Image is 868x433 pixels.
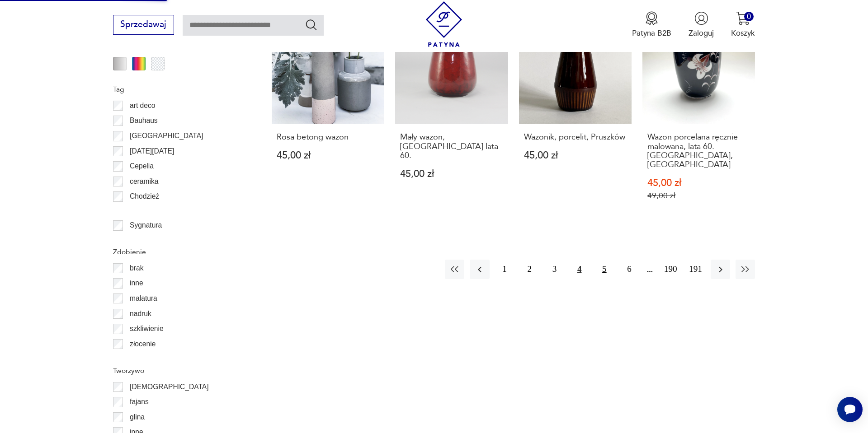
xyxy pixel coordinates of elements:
[519,12,632,222] a: Wazonik, porcelit, PruszkówWazonik, porcelit, Pruszków45,00 zł
[130,381,208,393] p: [DEMOGRAPHIC_DATA]
[694,11,708,25] img: Ikonka użytkownika
[113,22,174,29] a: Sprzedawaj
[837,397,863,422] iframe: Smartsupp widget button
[731,28,755,38] p: Koszyk
[130,338,156,350] p: złocenie
[689,11,714,38] button: Zaloguj
[130,176,158,187] p: ceramika
[545,260,564,279] button: 3
[130,219,162,231] p: Sygnatura
[130,308,151,320] p: nadruk
[570,260,589,279] button: 4
[130,115,158,126] p: Bauhaus
[130,293,157,304] p: malatura
[661,260,680,279] button: 190
[524,133,627,142] h3: Wazonik, porcelit, Pruszków
[632,28,671,38] p: Patyna B2B
[113,246,246,258] p: Zdobienie
[130,100,155,112] p: art deco
[130,145,174,157] p: [DATE][DATE]
[400,169,503,179] p: 45,00 zł
[130,323,164,335] p: szkliwienie
[130,411,145,423] p: glina
[130,262,143,274] p: brak
[130,130,203,142] p: [GEOGRAPHIC_DATA]
[130,206,157,218] p: Ćmielów
[594,260,614,279] button: 5
[619,260,639,279] button: 6
[130,160,154,172] p: Cepelia
[305,18,318,31] button: Szukaj
[736,11,750,25] img: Ikona koszyka
[113,365,246,377] p: Tworzywo
[130,191,159,202] p: Chodzież
[524,151,627,160] p: 45,00 zł
[113,15,174,35] button: Sprzedawaj
[277,151,380,160] p: 45,00 zł
[689,28,714,38] p: Zaloguj
[421,1,467,47] img: Patyna - sklep z meblami i dekoracjami vintage
[277,133,380,142] h3: Rosa betong wazon
[744,12,754,21] div: 0
[272,12,384,222] a: Rosa betong wazonRosa betong wazon45,00 zł
[647,178,750,188] p: 45,00 zł
[632,11,671,38] a: Ikona medaluPatyna B2B
[495,260,514,279] button: 1
[642,12,755,222] a: SaleWazon porcelana ręcznie malowana, lata 60. Spechtsbrunn, NiemcyWazon porcelana ręcznie malowa...
[632,11,671,38] button: Patyna B2B
[400,133,503,160] h3: Mały wazon, [GEOGRAPHIC_DATA] lata 60.
[395,12,508,222] a: Mały wazon, Niemcy lata 60.Mały wazon, [GEOGRAPHIC_DATA] lata 60.45,00 zł
[731,11,755,38] button: 0Koszyk
[130,277,143,289] p: inne
[645,11,659,25] img: Ikona medalu
[130,396,149,408] p: fajans
[520,260,539,279] button: 2
[647,191,750,200] p: 49,00 zł
[647,133,750,170] h3: Wazon porcelana ręcznie malowana, lata 60. [GEOGRAPHIC_DATA], [GEOGRAPHIC_DATA]
[113,84,246,95] p: Tag
[686,260,705,279] button: 191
